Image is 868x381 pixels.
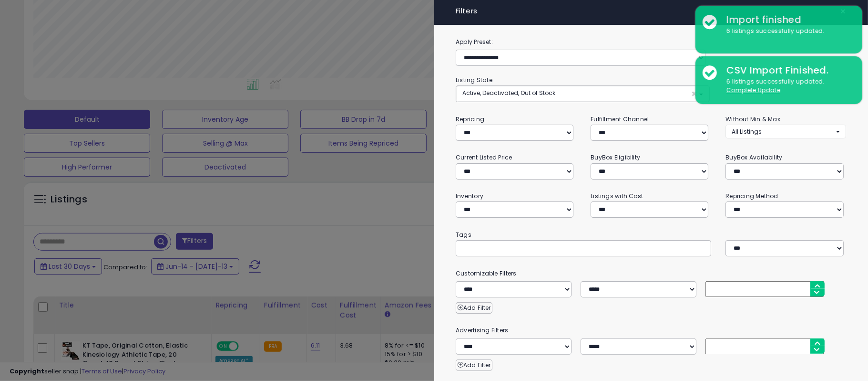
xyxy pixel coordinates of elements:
small: Fulfillment Channel [591,115,649,123]
button: Add Filter [456,360,492,371]
span: All Listings [732,127,762,136]
small: Customizable Filters [449,268,853,279]
label: Apply Preset: [449,37,853,47]
small: Without Min & Max [725,115,780,123]
small: Current Listed Price [456,153,512,161]
small: BuyBox Availability [725,153,782,161]
div: CSV Import Finished. [719,63,855,77]
small: Inventory [456,192,483,200]
span: × [840,5,846,18]
span: × [691,89,697,99]
button: Active, Deactivated, Out of Stock × [456,86,709,102]
small: Repricing [456,115,484,123]
button: Add Filter [456,302,492,314]
span: Active, Deactivated, Out of Stock [462,89,555,97]
u: Complete Update [726,86,780,94]
div: 6 listings successfully updated. [719,77,855,95]
small: Listings with Cost [591,192,643,200]
small: BuyBox Eligibility [591,153,640,161]
div: Import finished [719,13,855,27]
small: Listing State [456,76,492,84]
small: Repricing Method [725,192,778,200]
button: × [836,5,850,18]
small: Tags [449,230,853,240]
small: Advertising Filters [449,325,853,336]
h4: Filters [456,7,846,15]
div: 6 listings successfully updated. [719,27,855,36]
button: All Listings [725,125,846,138]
